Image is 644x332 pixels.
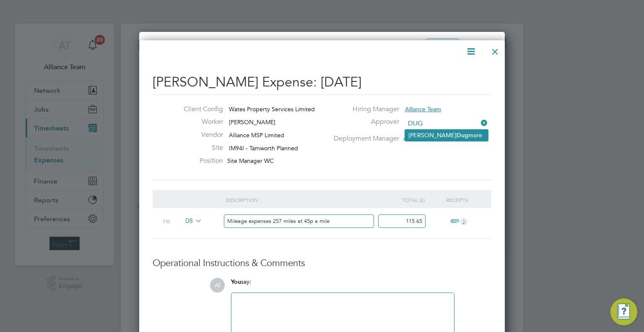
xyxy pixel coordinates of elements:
[229,105,315,113] span: Wates Property Services Limited
[329,105,399,114] label: Hiring Manager
[329,134,399,143] label: Deployment Manager
[177,144,223,152] label: Site
[229,118,275,126] span: [PERSON_NAME]
[177,105,223,114] label: Client Config
[177,131,223,139] label: Vendor
[229,131,284,139] span: Alliance MSP Limited
[403,135,412,143] span: n/a
[163,218,170,225] span: Fri
[153,73,491,91] h2: [PERSON_NAME] Expense: [DATE]
[177,118,223,126] label: Worker
[226,190,380,209] div: Description
[457,132,468,139] b: Dug
[461,219,467,225] i: 2
[210,278,225,293] span: AT
[426,39,460,50] button: Unfollow
[231,278,241,285] span: You
[182,217,202,226] span: 08
[380,190,431,209] div: Total (£)
[227,157,274,165] span: Site Manager WC
[610,298,637,325] button: Engage Resource Center
[153,257,491,269] h3: Operational Instructions & Comments
[231,278,454,293] div: say:
[177,157,223,165] label: Position
[329,118,399,126] label: Approver
[405,105,441,113] span: Alliance Team
[405,130,488,141] li: [PERSON_NAME] more
[229,144,298,152] span: IM94I - Tamworth Planned
[431,190,483,209] div: Receipts
[405,118,488,130] input: Search for...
